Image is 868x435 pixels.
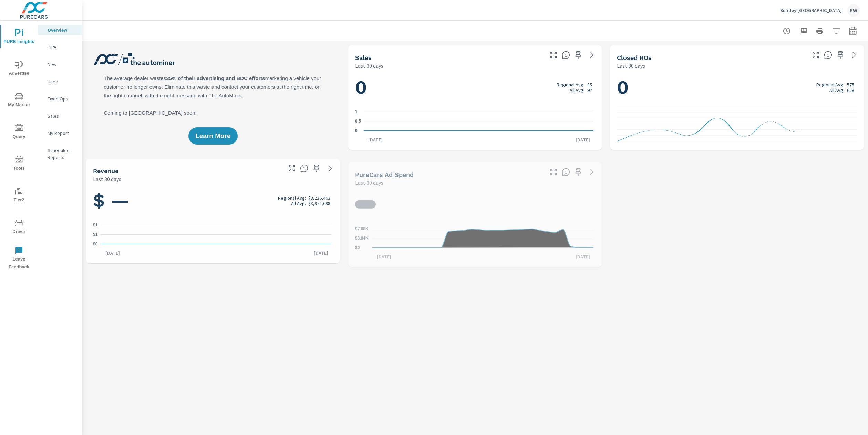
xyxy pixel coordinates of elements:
[93,175,121,183] p: Last 30 days
[2,29,35,46] span: PURE Insights
[38,145,82,162] div: Scheduled Reports
[617,62,645,70] p: Last 30 days
[355,179,383,187] p: Last 30 days
[570,87,585,93] p: All Avg:
[355,109,358,114] text: 1
[813,24,827,38] button: Print Report
[835,50,846,61] span: Save this to your personalized report
[355,119,361,124] text: 0.5
[300,164,308,172] span: Total sales revenue over the selected date range. [Source: This data is sourced from the dealer’s...
[573,167,584,178] span: Save this to your personalized report
[2,219,35,236] span: Driver
[562,51,570,59] span: Number of vehicles sold by the dealership over the selected date range. [Source: This data is sou...
[847,87,854,93] p: 628
[101,250,125,256] p: [DATE]
[38,111,82,121] div: Sales
[816,82,844,87] p: Regional Avg:
[355,245,360,250] text: $0
[2,156,35,172] span: Tools
[2,187,35,204] span: Tier2
[587,82,592,87] p: 85
[188,127,237,145] button: Learn More
[571,253,595,260] p: [DATE]
[829,87,844,93] p: All Avg:
[796,24,810,38] button: "Export Report to PDF"
[849,50,860,61] a: See more details in report
[278,195,306,201] p: Regional Avg:
[355,226,369,231] text: $7.68K
[2,61,35,77] span: Advertise
[48,113,76,119] p: Sales
[587,167,598,178] a: See more details in report
[2,92,35,109] span: My Market
[48,44,76,51] p: PIPA
[372,253,396,260] p: [DATE]
[93,189,333,212] h1: $ —
[587,50,598,61] a: See more details in report
[2,246,35,271] span: Leave Feedback
[93,167,118,174] h5: Revenue
[548,167,559,178] button: Make Fullscreen
[93,242,98,246] text: $0
[780,7,842,13] p: Bentley [GEOGRAPHIC_DATA]
[48,130,76,137] p: My Report
[847,4,860,17] div: KW
[363,136,387,143] p: [DATE]
[617,75,857,99] h1: 0
[308,201,330,206] p: $3,972,698
[557,82,585,87] p: Regional Avg:
[48,147,76,161] p: Scheduled Reports
[38,59,82,70] div: New
[829,24,843,38] button: Apply Filters
[308,195,330,201] p: $3,236,463
[355,54,372,61] h5: Sales
[38,42,82,52] div: PIPA
[93,232,98,237] text: $1
[38,25,82,35] div: Overview
[48,26,76,33] p: Overview
[548,50,559,61] button: Make Fullscreen
[0,21,38,274] div: nav menu
[587,87,592,93] p: 97
[286,163,297,174] button: Make Fullscreen
[311,163,322,174] span: Save this to your personalized report
[355,171,414,178] h5: PureCars Ad Spend
[355,75,595,99] h1: 0
[93,223,98,227] text: $1
[325,163,336,174] a: See more details in report
[195,133,230,139] span: Learn More
[847,82,854,87] p: 575
[571,136,595,143] p: [DATE]
[824,51,832,59] span: Number of Repair Orders Closed by the selected dealership group over the selected time range. [So...
[291,201,306,206] p: All Avg:
[2,124,35,141] span: Query
[38,94,82,104] div: Fixed Ops
[355,62,383,70] p: Last 30 days
[38,76,82,87] div: Used
[573,50,584,61] span: Save this to your personalized report
[355,236,369,241] text: $3.84K
[48,78,76,85] p: Used
[562,168,570,176] span: Total cost of media for all PureCars channels for the selected dealership group over the selected...
[38,128,82,138] div: My Report
[355,128,358,133] text: 0
[846,24,860,38] button: Select Date Range
[48,95,76,102] p: Fixed Ops
[810,50,821,61] button: Make Fullscreen
[617,54,652,61] h5: Closed ROs
[309,250,333,256] p: [DATE]
[48,61,76,68] p: New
